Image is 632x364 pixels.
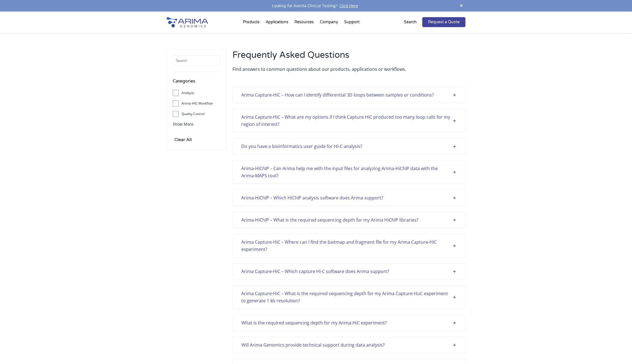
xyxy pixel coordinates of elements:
[241,341,457,349] div: Will Arima Genomics provide technical support during data analysis?
[167,17,208,27] img: Arima-Genomics-logo
[241,194,457,201] div: Arima-HiChIP – Which HiChIP analysis software does Arima support?
[241,268,457,275] div: Arima Capture-HiC – Which capture Hi-C software does Arima support?
[232,66,465,73] p: Find answers to common questions about our products, applications or workflows.
[232,49,465,66] h2: Frequently Asked Questions
[241,216,457,223] div: Arima-HiChIP – What is the required sequencing depth for my Arima HiChIP libraries?
[422,17,465,27] a: Request a Quote
[173,136,193,144] input: Clear All
[241,238,457,253] div: Arima Capture-HiC – Where can I find the baitmap and fragment file for my Arima Capture-HiC exper...
[173,89,220,97] label: Analysis
[241,165,457,179] div: Arima-HiChIP – Can Arima help me with the input files for analyzing Arima-HiChIP data with the Ar...
[337,3,360,8] a: Click Here
[241,91,457,98] div: Arima Capture-HiC – How can I identify differential 3D loops between samples or conditions?
[173,99,220,108] label: Arima-HIC Workflow
[173,55,220,66] input: Search
[173,110,220,118] label: Quality Control
[241,143,457,150] div: Do you have a bioinformatics user guide for Hi-C analysis?
[404,19,417,26] p: Search
[241,319,457,326] div: What is the required sequencing depth for my Arima-HiC experiment?
[241,290,457,304] div: Arima Capture-HiC – What is the required sequencing depth for my Arima Capture-HuC experiment to ...
[173,77,220,89] h4: Categories
[167,2,465,9] div: Looking for Aventa Clinical Testing?
[241,113,457,128] div: Arima Capture-HiC – What are my options if I think Capture HiC produced too many loop calls for m...
[173,121,193,127] span: Show More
